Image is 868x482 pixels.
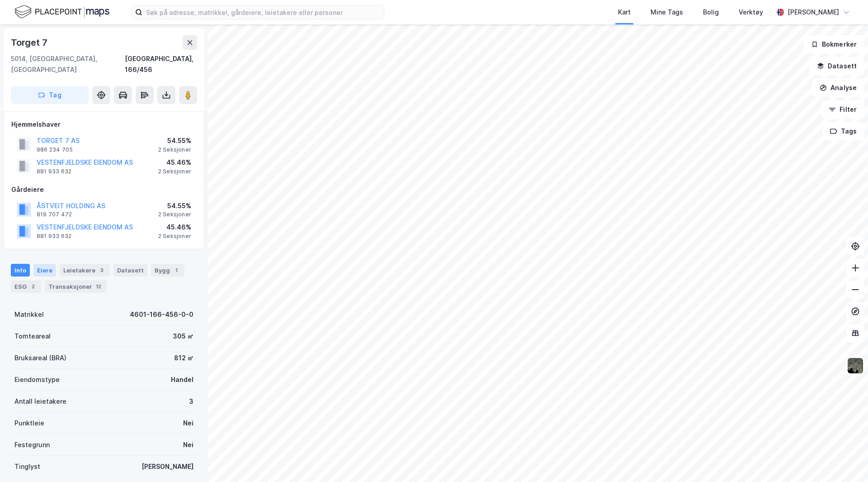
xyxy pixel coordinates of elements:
div: 812 ㎡ [174,353,193,363]
div: Verktøy [739,7,763,18]
div: 2 [28,282,38,291]
div: 3 [97,266,106,275]
div: Transaksjoner [45,280,107,293]
button: Datasett [809,57,864,75]
div: Nei [183,439,193,450]
div: 54.55% [158,135,191,146]
div: Leietakere [60,264,110,277]
div: Kontrollprogram for chat [823,439,868,482]
div: 2 Seksjoner [158,233,191,240]
div: 45.46% [158,222,191,233]
div: Gårdeiere [11,184,197,195]
div: 2 Seksjoner [158,168,191,175]
div: Bolig [703,7,719,18]
div: 1 [172,266,181,275]
img: logo.f888ab2527a4732fd821a326f86c7f29.svg [14,4,109,20]
div: 54.55% [158,200,191,211]
button: Bokmerker [803,35,864,53]
img: 9k= [847,357,864,374]
div: Bygg [151,264,184,277]
div: 881 933 632 [37,233,71,240]
div: Bruksareal (BRA) [14,353,66,363]
div: Mine Tags [651,7,683,18]
button: Filter [821,100,864,119]
div: Kart [618,7,631,18]
div: Matrikkel [14,309,44,320]
div: 4601-166-456-0-0 [130,309,193,320]
div: Tinglyst [14,461,40,472]
div: Info [11,264,30,277]
div: Punktleie [14,418,44,429]
div: Eiere [33,264,56,277]
input: Søk på adresse, matrikkel, gårdeiere, leietakere eller personer [142,5,384,19]
div: Handel [171,374,193,385]
div: 5014, [GEOGRAPHIC_DATA], [GEOGRAPHIC_DATA] [11,53,125,75]
div: 2 Seksjoner [158,211,191,218]
div: 3 [189,396,193,407]
div: ESG [11,280,41,293]
div: [PERSON_NAME] [788,7,839,18]
div: Antall leietakere [14,396,66,407]
div: 305 ㎡ [173,331,193,342]
iframe: Chat Widget [823,439,868,482]
div: 45.46% [158,157,191,168]
button: Tag [11,86,89,104]
div: 819 707 472 [37,211,72,218]
div: 881 933 632 [37,168,71,175]
button: Tags [822,122,864,140]
div: Datasett [113,264,147,277]
div: Tomteareal [14,331,51,342]
div: Festegrunn [14,439,50,450]
div: Torget 7 [11,35,49,50]
div: [GEOGRAPHIC_DATA], 166/456 [125,53,197,75]
div: 986 234 705 [37,146,73,153]
div: Nei [183,418,193,429]
div: [PERSON_NAME] [142,461,193,472]
div: Eiendomstype [14,374,60,385]
div: 2 Seksjoner [158,146,191,153]
div: Hjemmelshaver [11,119,197,130]
div: 12 [94,282,103,291]
button: Analyse [812,79,864,97]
